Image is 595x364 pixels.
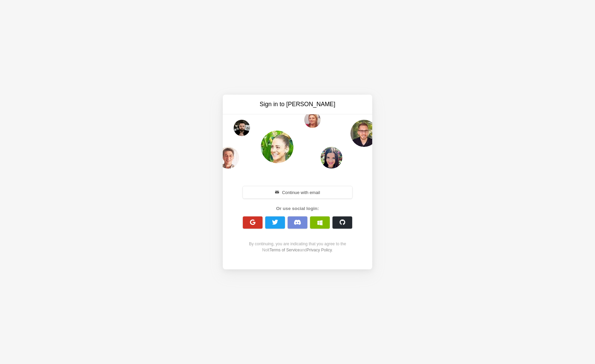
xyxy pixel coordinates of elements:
a: Terms of Service [269,248,300,252]
button: Continue with email [243,186,352,198]
h3: Sign in to [PERSON_NAME] [240,100,355,109]
div: Or use social login: [239,205,356,212]
div: By continuing, you are indicating that you agree to the Nolt and . [239,241,356,253]
a: Privacy Policy [307,248,332,252]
